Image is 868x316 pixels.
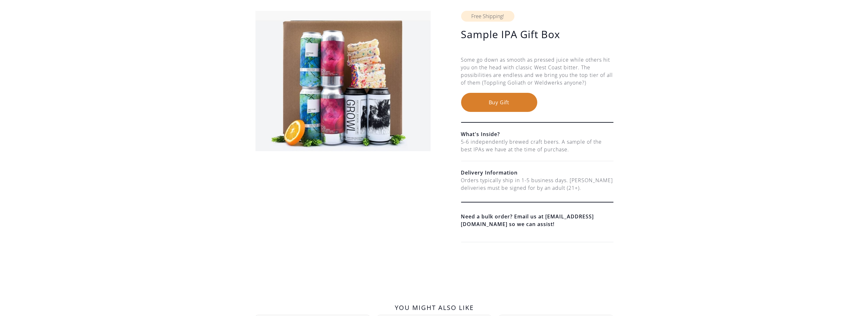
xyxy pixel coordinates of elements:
[461,176,613,192] div: Orders typically ship in 1-5 business days. [PERSON_NAME] deliveries must be signed for by an adu...
[461,169,613,176] h6: Delivery Information
[461,130,613,138] h6: What's Inside?
[461,138,613,153] div: 5-6 independently brewed craft beers. A sample of the best IPAs we have at the time of purchase.
[255,301,613,314] h2: You might also like
[461,28,613,41] h1: Sample IPA Gift Box
[461,93,537,112] button: Buy Gift
[461,11,514,22] div: Free Shipping!
[461,56,613,93] div: Some go down as smooth as pressed juice while others hit you on the head with classic West Coast ...
[461,213,613,228] a: Need a bulk order? Email us at [EMAIL_ADDRESS][DOMAIN_NAME] so we can assist!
